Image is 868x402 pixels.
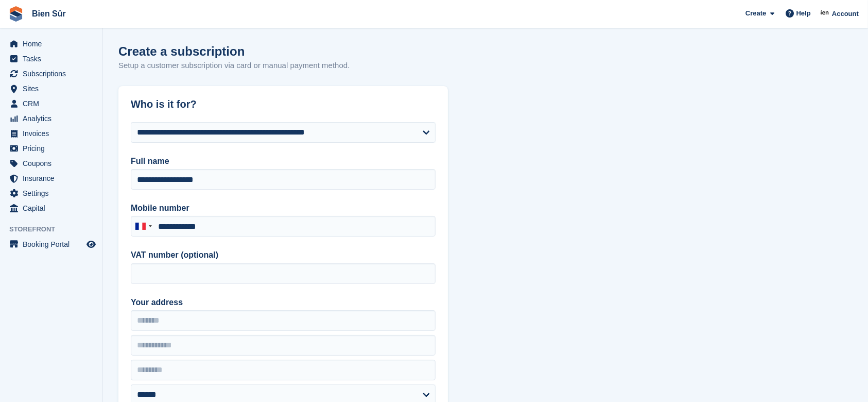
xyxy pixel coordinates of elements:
[8,6,24,22] img: stora-icon-8386f47178a22dfd0bd8f6a31ec36ba5ce8667c1dd55bd0f319d3a0aa187defe.svg
[23,126,84,141] span: Invoices
[23,66,84,81] span: Subscriptions
[5,81,97,96] a: menu
[23,156,84,171] span: Coupons
[5,201,97,215] a: menu
[5,126,97,141] a: menu
[5,52,97,66] a: menu
[131,216,155,236] div: France: +33
[23,171,84,186] span: Insurance
[832,9,859,19] span: Account
[118,44,245,58] h1: Create a subscription
[131,249,436,261] label: VAT number (optional)
[820,8,830,19] img: Asmaa Habri
[85,238,97,250] a: Preview store
[5,171,97,186] a: menu
[9,224,102,234] span: Storefront
[796,8,811,19] span: Help
[5,66,97,81] a: menu
[5,186,97,200] a: menu
[131,155,436,167] label: Full name
[5,141,97,156] a: menu
[28,5,70,22] a: Bien Sûr
[23,186,84,200] span: Settings
[5,96,97,111] a: menu
[131,202,436,214] label: Mobile number
[118,60,350,72] p: Setup a customer subscription via card or manual payment method.
[131,296,436,309] label: Your address
[23,141,84,156] span: Pricing
[23,37,84,51] span: Home
[5,156,97,171] a: menu
[23,111,84,126] span: Analytics
[23,96,84,111] span: CRM
[23,81,84,96] span: Sites
[23,237,84,252] span: Booking Portal
[745,8,766,19] span: Create
[23,201,84,215] span: Capital
[5,111,97,126] a: menu
[23,52,84,66] span: Tasks
[5,237,97,252] a: menu
[131,98,436,110] h2: Who is it for?
[5,37,97,51] a: menu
